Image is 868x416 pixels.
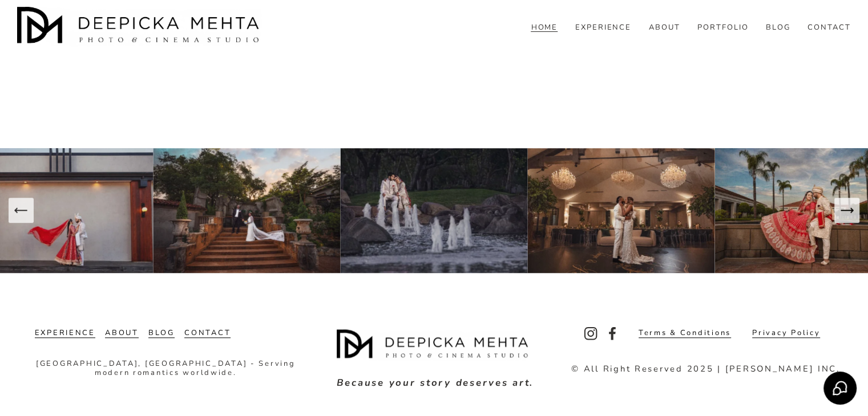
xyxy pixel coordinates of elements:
a: Facebook [605,327,619,340]
img: takeya-josh_W_0745-1-min.jpg [528,148,715,273]
img: DMP_0698.jpg [341,148,528,273]
a: Privacy Policy [752,329,820,338]
a: Terms & Conditions [639,329,731,338]
a: EXPERIENCE [35,329,95,338]
em: Because your story deserves art. [337,376,534,389]
a: folder dropdown [766,22,790,32]
button: Previous Slide [9,198,34,223]
a: BLOG [148,329,175,338]
a: HOME [531,22,558,32]
button: Next Slide [834,198,859,223]
a: CONTACT [184,329,231,338]
img: ruth-id_W_0697-1.jpg [154,148,341,273]
a: EXPERIENCE [575,22,632,32]
p: © All Right Reserved 2025 | [PERSON_NAME] INC. [571,365,840,373]
a: Instagram [584,327,597,340]
a: PORTFOLIO [697,22,749,32]
a: ABOUT [105,329,139,338]
img: Austin Wedding Photographer - Deepicka Mehta Photography &amp; Cinematography [17,7,263,47]
p: [GEOGRAPHIC_DATA], [GEOGRAPHIC_DATA] - Serving modern romantics worldwide. [35,360,297,377]
a: CONTACT [808,22,851,32]
a: ABOUT [649,22,680,32]
span: BLOG [766,23,790,32]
